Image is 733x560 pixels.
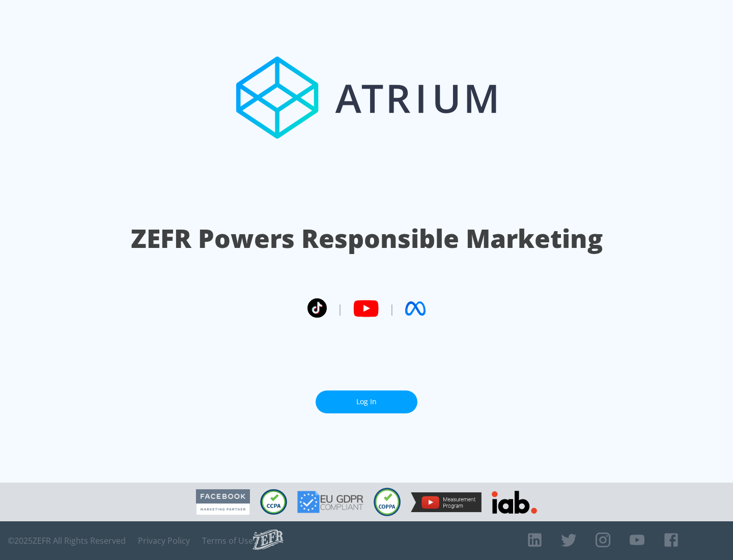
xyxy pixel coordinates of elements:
img: IAB [492,491,537,514]
img: Facebook Marketing Partner [196,489,250,515]
a: Log In [316,390,417,413]
img: YouTube Measurement Program [411,492,482,512]
img: GDPR Compliant [297,491,363,513]
a: Terms of Use [202,536,253,546]
span: © 2025 ZEFR All Rights Reserved [8,536,126,546]
img: COPPA Compliant [374,488,401,516]
span: | [389,301,395,316]
h1: ZEFR Powers Responsible Marketing [131,221,603,256]
img: CCPA Compliant [260,489,287,515]
span: | [337,301,343,316]
a: Privacy Policy [138,536,190,546]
